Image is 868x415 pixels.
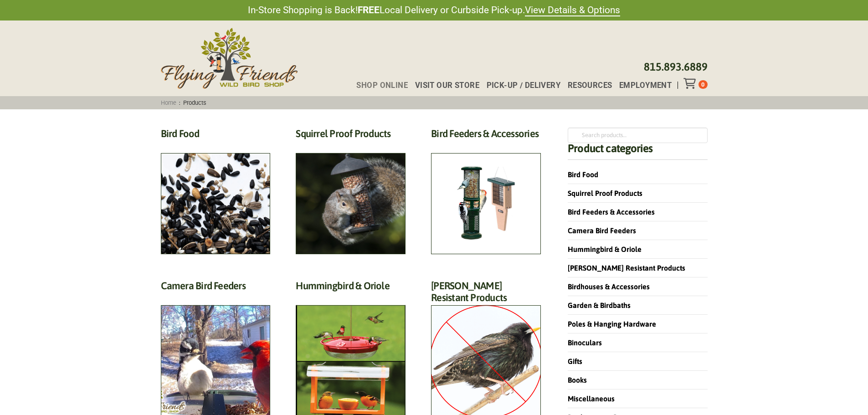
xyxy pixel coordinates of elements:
a: Bird Food [568,170,598,179]
a: Camera Bird Feeders [568,226,636,235]
h2: Bird Food [161,128,271,144]
a: Visit product category Bird Food [161,128,271,254]
h4: Product categories [568,143,707,160]
h2: [PERSON_NAME] Resistant Products [431,280,541,309]
h2: Squirrel Proof Products [296,128,406,144]
span: Resources [568,82,612,89]
img: Flying Friends Wild Bird Shop Logo [161,28,298,89]
span: Pick-up / Delivery [487,82,561,89]
a: Books [568,376,587,384]
a: Home [158,99,179,106]
span: 0 [701,81,704,88]
a: Garden & Birdbaths [568,301,631,309]
a: Miscellaneous [568,395,615,403]
span: Employment [619,82,672,89]
span: Shop Online [356,82,408,89]
a: Employment [612,82,672,89]
a: [PERSON_NAME] Resistant Products [568,264,685,272]
a: 815.893.6889 [644,61,708,73]
a: Binoculars [568,338,602,347]
a: Visit product category Squirrel Proof Products [296,128,406,254]
a: Gifts [568,357,582,365]
div: Toggle Off Canvas Content [683,78,699,89]
a: Squirrel Proof Products [568,189,642,197]
h2: Hummingbird & Oriole [296,280,406,297]
span: : [158,99,210,106]
a: Hummingbird & Oriole [568,245,642,253]
h2: Camera Bird Feeders [161,280,271,297]
a: Shop Online [349,82,407,89]
span: Products [180,99,210,106]
span: Visit Our Store [415,82,479,89]
strong: FREE [358,5,380,15]
a: View Details & Options [525,5,620,16]
a: Pick-up / Delivery [479,82,560,89]
span: In-Store Shopping is Back! Local Delivery or Curbside Pick-up. [248,4,620,17]
a: Birdhouses & Accessories [568,282,650,291]
a: Resources [560,82,612,89]
a: Bird Feeders & Accessories [568,208,655,216]
input: Search products… [568,128,707,143]
a: Visit Our Store [408,82,479,89]
a: Poles & Hanging Hardware [568,320,656,328]
h2: Bird Feeders & Accessories [431,128,541,144]
a: Visit product category Bird Feeders & Accessories [431,128,541,254]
